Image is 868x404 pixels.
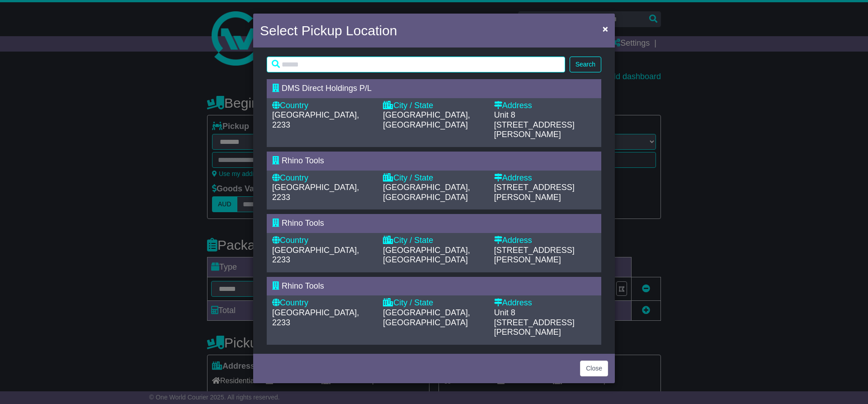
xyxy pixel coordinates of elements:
span: [STREET_ADDRESS][PERSON_NAME] [494,318,575,337]
div: Country [272,298,374,308]
span: DMS Direct Holdings P/L [282,84,372,93]
div: Address [494,298,596,308]
span: Rhino Tools [282,156,324,165]
div: Address [494,173,596,183]
button: Close [598,19,613,38]
span: [GEOGRAPHIC_DATA], [GEOGRAPHIC_DATA] [383,308,470,327]
button: Close [580,361,608,376]
button: Search [570,57,601,72]
div: Address [494,101,596,111]
span: Unit 8 [494,110,515,119]
div: City / State [383,298,485,308]
div: Address [494,236,596,246]
span: Rhino Tools [282,281,324,290]
div: Country [272,173,374,183]
span: [GEOGRAPHIC_DATA], 2233 [272,183,359,202]
span: [STREET_ADDRESS][PERSON_NAME] [494,246,575,265]
h4: Select Pickup Location [260,20,397,41]
span: Rhino Tools [282,219,324,228]
span: [STREET_ADDRESS][PERSON_NAME] [494,183,575,202]
span: [GEOGRAPHIC_DATA], 2233 [272,110,359,129]
span: [GEOGRAPHIC_DATA], [GEOGRAPHIC_DATA] [383,110,470,129]
div: City / State [383,101,485,111]
span: [GEOGRAPHIC_DATA], 2233 [272,246,359,265]
div: Country [272,101,374,111]
span: [GEOGRAPHIC_DATA], 2233 [272,308,359,327]
div: Country [272,236,374,246]
span: [GEOGRAPHIC_DATA], [GEOGRAPHIC_DATA] [383,246,470,265]
div: City / State [383,236,485,246]
span: Unit 8 [494,308,515,317]
span: [GEOGRAPHIC_DATA], [GEOGRAPHIC_DATA] [383,183,470,202]
span: [STREET_ADDRESS][PERSON_NAME] [494,120,575,139]
div: City / State [383,173,485,183]
span: × [603,24,608,34]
